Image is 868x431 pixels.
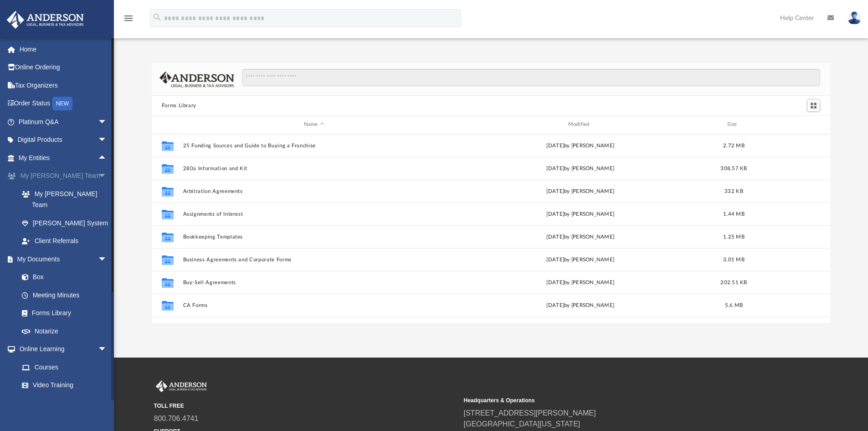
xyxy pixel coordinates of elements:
[183,280,445,286] button: Buy-Sell Agreements
[123,17,134,24] a: menu
[242,69,820,86] input: Search files and folders
[724,302,743,307] span: 5.6 MB
[6,250,116,268] a: My Documentsarrow_drop_down
[183,143,445,149] button: 25 Funding Sources and Guide to Buying a Franchise
[183,257,445,263] button: Business Agreements and Corporate Forms
[182,120,445,129] div: Name
[123,13,134,24] i: menu
[449,187,712,195] div: [DATE] by [PERSON_NAME]
[449,255,712,264] div: [DATE] by [PERSON_NAME]
[6,167,121,185] a: My [PERSON_NAME] Teamarrow_drop_down
[183,234,445,240] button: Bookkeeping Templates
[807,99,821,112] button: Switch to Grid View
[183,211,445,217] button: Assignments of Interest
[464,409,596,417] a: [STREET_ADDRESS][PERSON_NAME]
[152,12,162,22] i: search
[13,358,116,376] a: Courses
[6,340,116,358] a: Online Learningarrow_drop_down
[13,376,112,395] a: Video Training
[720,280,747,285] span: 202.51 KB
[723,211,745,216] span: 1.44 MB
[464,420,580,428] a: [GEOGRAPHIC_DATA][US_STATE]
[449,164,712,172] div: [DATE] by [PERSON_NAME]
[98,131,116,150] span: arrow_drop_down
[723,143,745,148] span: 2.72 MB
[723,257,745,262] span: 3.01 MB
[449,141,712,150] div: [DATE] by [PERSON_NAME]
[6,131,121,149] a: Digital Productsarrow_drop_down
[449,278,712,286] div: [DATE] by [PERSON_NAME]
[724,188,743,193] span: 332 KB
[98,149,116,167] span: arrow_drop_up
[715,120,752,129] div: Size
[720,166,747,171] span: 308.57 KB
[52,97,72,110] div: NEW
[13,185,116,214] a: My [PERSON_NAME] Team
[98,113,116,131] span: arrow_drop_down
[154,415,199,422] a: 800.706.4741
[13,394,116,412] a: Resources
[449,210,712,218] div: [DATE] by [PERSON_NAME]
[13,304,112,322] a: Forms Library
[183,302,445,308] button: CA Forms
[847,11,861,25] img: User Pic
[449,120,711,129] div: Modified
[6,149,121,167] a: My Entitiesarrow_drop_up
[152,134,831,323] div: grid
[154,380,209,392] img: Anderson Advisors Platinum Portal
[13,322,116,340] a: Notarize
[183,166,445,171] button: 280a Information and Kit
[154,402,457,410] small: TOLL FREE
[13,268,112,286] a: Box
[756,120,820,129] div: id
[464,396,767,405] small: Headquarters & Operations
[6,94,121,113] a: Order StatusNEW
[6,113,121,131] a: Platinum Q&Aarrow_drop_down
[6,58,121,77] a: Online Ordering
[449,301,712,309] div: [DATE] by [PERSON_NAME]
[13,214,121,232] a: [PERSON_NAME] System
[4,11,87,29] img: Anderson Advisors Platinum Portal
[13,286,116,304] a: Meeting Minutes
[6,40,121,58] a: Home
[449,233,712,241] div: [DATE] by [PERSON_NAME]
[723,234,745,239] span: 1.25 MB
[98,167,116,186] span: arrow_drop_down
[156,120,179,129] div: id
[6,76,121,94] a: Tax Organizers
[98,250,116,269] span: arrow_drop_down
[13,232,121,250] a: Client Referrals
[98,340,116,359] span: arrow_drop_down
[162,102,196,110] button: Forms Library
[183,188,445,194] button: Arbitration Agreements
